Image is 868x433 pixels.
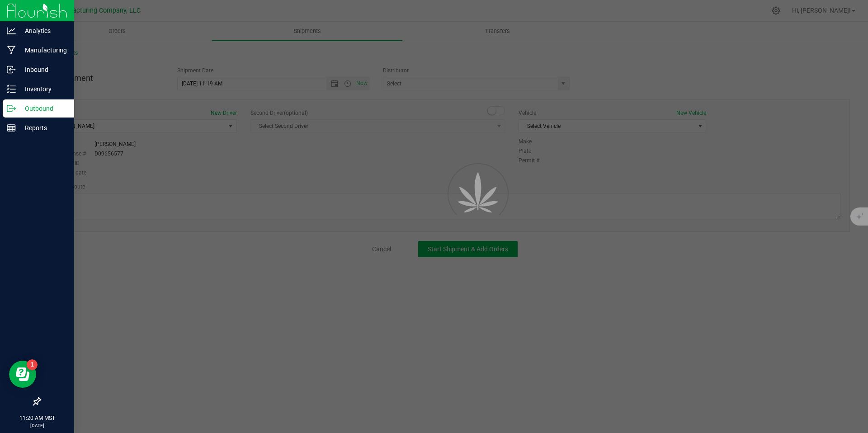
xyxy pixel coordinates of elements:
[16,64,70,75] p: Inbound
[16,84,70,94] p: Inventory
[16,122,70,133] p: Reports
[4,414,70,422] p: 11:20 AM MST
[7,26,16,35] inline-svg: Analytics
[7,85,16,94] inline-svg: Inventory
[7,123,16,132] inline-svg: Reports
[7,65,16,74] inline-svg: Inbound
[16,45,70,56] p: Manufacturing
[16,25,70,36] p: Analytics
[9,361,36,388] iframe: Resource center
[7,46,16,55] inline-svg: Manufacturing
[16,103,70,114] p: Outbound
[27,359,38,370] iframe: Resource center unread badge
[4,422,70,429] p: [DATE]
[7,104,16,113] inline-svg: Outbound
